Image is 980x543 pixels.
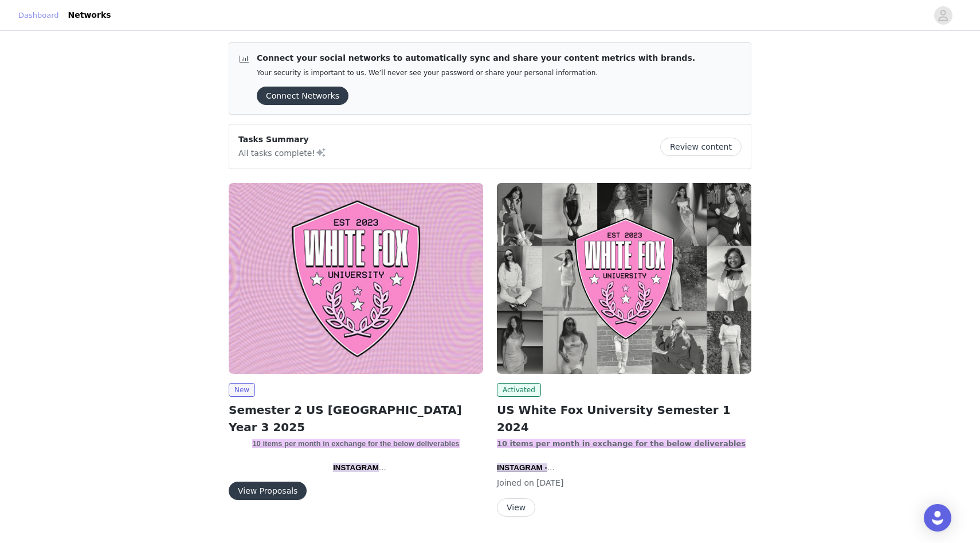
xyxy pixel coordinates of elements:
[497,498,535,517] button: View
[497,478,534,487] span: Joined on
[924,504,951,532] div: Open Intercom Messenger
[497,439,746,448] strong: 10 items per month in exchange for the below deliverables
[229,183,483,374] img: White Fox Boutique AUS
[257,87,348,105] button: Connect Networks
[238,146,327,159] p: All tasks complete!
[18,10,59,21] a: Dashboard
[61,2,118,28] a: Networks
[229,487,307,495] a: View Proposals
[257,69,695,77] p: Your security is important to us. We’ll never see your password or share your personal information.
[238,134,327,146] p: Tasks Summary
[257,52,695,64] p: Connect your social networks to automatically sync and share your content metrics with brands.
[536,478,563,487] span: [DATE]
[938,6,948,25] div: avatar
[229,482,307,500] button: View Proposals
[497,401,751,436] h2: US White Fox University Semester 1 2024
[497,463,547,472] span: INSTAGRAM -
[229,383,255,397] span: New
[229,401,483,436] h2: Semester 2 US [GEOGRAPHIC_DATA] Year 3 2025
[333,463,379,472] span: INSTAGRAM
[497,183,751,374] img: White Fox Boutique USA
[497,503,535,512] a: View
[497,383,541,397] span: Activated
[660,138,742,156] button: Review content
[252,439,459,448] strong: 10 items per month in exchange for the below deliverables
